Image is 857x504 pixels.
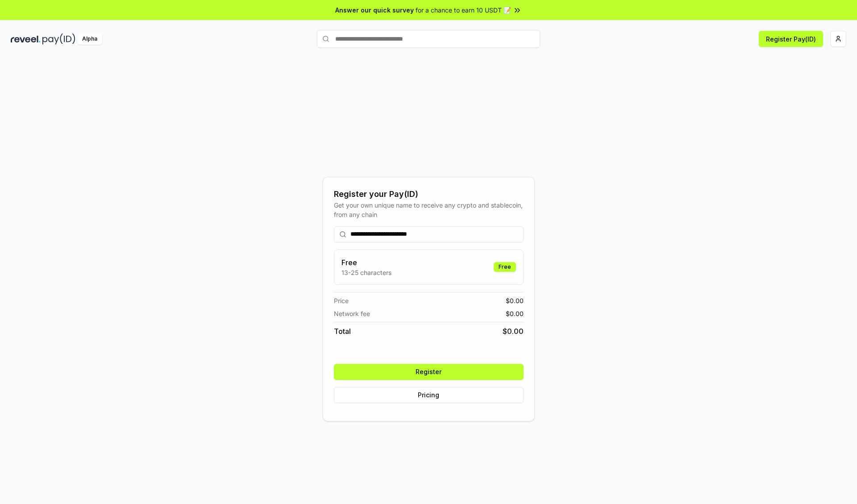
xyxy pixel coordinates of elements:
[759,31,823,47] button: Register Pay(ID)
[334,364,524,380] button: Register
[506,309,524,318] span: $ 0.00
[77,33,102,45] div: Alpha
[494,262,516,272] div: Free
[334,387,524,403] button: Pricing
[506,296,524,305] span: $ 0.00
[341,268,391,277] p: 13-25 characters
[335,5,414,15] span: Answer our quick survey
[503,326,524,337] span: $ 0.00
[334,326,351,337] span: Total
[334,296,349,305] span: Price
[334,309,370,318] span: Network fee
[334,200,524,219] div: Get your own unique name to receive any crypto and stablecoin, from any chain
[42,33,75,45] img: pay_id
[11,33,41,45] img: reveel_dark
[341,257,391,268] h3: Free
[416,5,511,15] span: for a chance to earn 10 USDT 📝
[334,188,524,200] div: Register your Pay(ID)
